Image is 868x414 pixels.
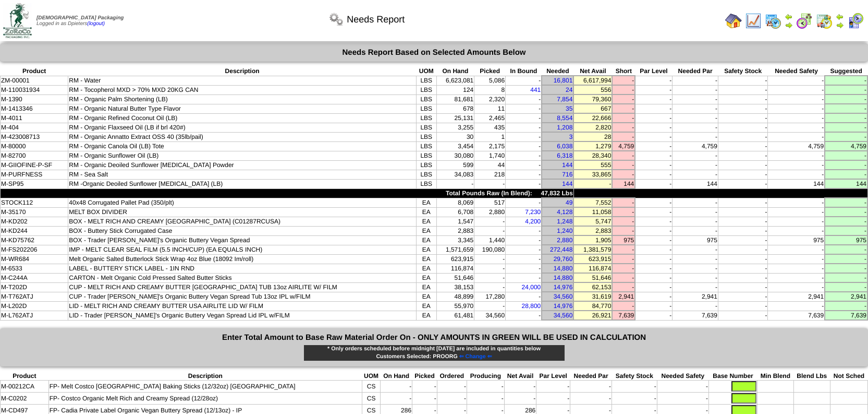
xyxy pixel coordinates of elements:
td: M-82700 [1,151,68,160]
a: 7,854 [557,96,572,103]
td: - [825,94,867,104]
td: Melt Organic Salted Butterlock Stick Wrap 4oz Blue (18092 Im/roll) [68,254,417,264]
td: 2,320 [474,94,506,104]
td: 435 [474,123,506,132]
td: STOCK112 [1,198,68,207]
td: - [612,76,635,85]
td: - [673,170,718,179]
td: M-404 [1,123,68,132]
td: - [635,94,672,104]
td: - [635,141,672,151]
td: - [474,179,506,188]
td: M-FS202206 [1,245,68,254]
td: - [635,123,672,132]
td: MELT BOX DIVIDER [68,207,417,217]
td: M-1390 [1,94,68,104]
td: - [673,76,718,85]
a: 34,560 [554,312,573,319]
th: Short [612,67,635,76]
img: calendarprod.gif [765,13,781,29]
td: - [506,123,542,132]
td: - [768,245,825,254]
td: - [825,113,867,123]
td: 33,865 [573,170,612,179]
td: 556 [573,85,612,94]
td: 79,360 [573,94,612,104]
td: - [612,85,635,94]
td: LBS [416,94,436,104]
td: - [718,104,767,113]
td: - [474,226,506,235]
th: Needed [542,67,573,76]
th: Description [68,67,417,76]
th: Safety Stock [718,67,767,76]
td: M-4011 [1,113,68,123]
th: Picked [474,67,506,76]
td: - [768,76,825,85]
td: RM - Sea Salt [68,170,417,179]
td: - [825,170,867,179]
td: - [612,113,635,123]
td: 6,623,081 [436,76,474,85]
td: - [635,198,672,207]
a: 24,000 [522,283,541,291]
img: workflow.png [328,11,345,28]
img: arrowleft.gif [836,13,844,21]
td: EA [416,245,436,254]
td: - [635,132,672,141]
td: 1,279 [573,141,612,151]
td: - [718,141,767,151]
td: 975 [673,235,718,245]
td: - [768,198,825,207]
a: 716 [562,171,572,178]
th: In Bound [506,67,542,76]
th: Suggested [825,67,867,76]
td: - [474,254,506,264]
td: 30 [436,132,474,141]
td: - [436,179,474,188]
a: 14,976 [554,302,573,310]
td: 144 [768,179,825,188]
td: 667 [573,104,612,113]
td: - [673,113,718,123]
td: - [718,226,767,235]
td: - [718,170,767,179]
td: - [825,226,867,235]
a: 34,560 [554,293,573,300]
td: - [768,151,825,160]
td: 555 [573,160,612,170]
td: LBS [416,85,436,94]
td: - [506,179,542,188]
td: - [506,198,542,207]
td: - [506,113,542,123]
td: LBS [416,113,436,123]
td: - [673,160,718,170]
td: - [612,94,635,104]
img: arrowleft.gif [785,13,793,21]
td: - [673,226,718,235]
td: - [635,104,672,113]
td: - [718,151,767,160]
td: M-SP95 [1,179,68,188]
td: - [506,235,542,245]
td: - [718,113,767,123]
td: - [673,85,718,94]
td: - [718,132,767,141]
img: line_graph.gif [745,13,762,29]
td: BOX - MELT RICH AND CREAMY [GEOGRAPHIC_DATA] (C01287RCUSA) [68,217,417,226]
th: Product [1,67,68,76]
td: 190,080 [474,245,506,254]
td: - [635,160,672,170]
td: - [506,254,542,264]
td: 517 [474,198,506,207]
a: 1,248 [557,218,572,225]
a: 24 [566,86,572,93]
td: - [635,170,672,179]
td: - [612,104,635,113]
td: EA [416,254,436,264]
img: zoroco-logo-small.webp [3,3,32,38]
td: - [506,76,542,85]
td: - [825,76,867,85]
td: 22,666 [573,113,612,123]
td: M-WR684 [1,254,68,264]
